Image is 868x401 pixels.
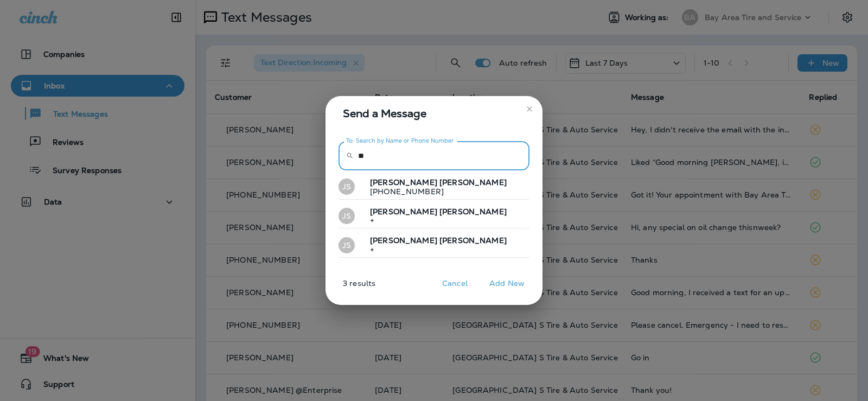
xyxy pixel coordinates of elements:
[339,237,355,253] div: JS
[361,245,507,254] p: +
[439,177,507,187] span: [PERSON_NAME]
[321,279,375,296] p: 3 results
[361,216,507,225] p: +
[343,105,529,122] span: Send a Message
[339,175,529,200] button: JS[PERSON_NAME] [PERSON_NAME][PHONE_NUMBER]
[361,187,507,196] p: [PHONE_NUMBER]
[339,204,529,229] button: JS[PERSON_NAME] [PERSON_NAME]+
[484,275,530,292] button: Add New
[339,208,355,224] div: JS
[339,179,355,195] div: JS
[439,235,507,245] span: [PERSON_NAME]
[435,275,475,292] button: Cancel
[370,207,437,217] span: [PERSON_NAME]
[370,235,437,245] span: [PERSON_NAME]
[339,233,529,258] button: JS[PERSON_NAME] [PERSON_NAME]+
[521,100,538,118] button: close
[439,207,507,217] span: [PERSON_NAME]
[370,177,437,187] span: [PERSON_NAME]
[346,137,454,145] label: To: Search by Name or Phone Number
